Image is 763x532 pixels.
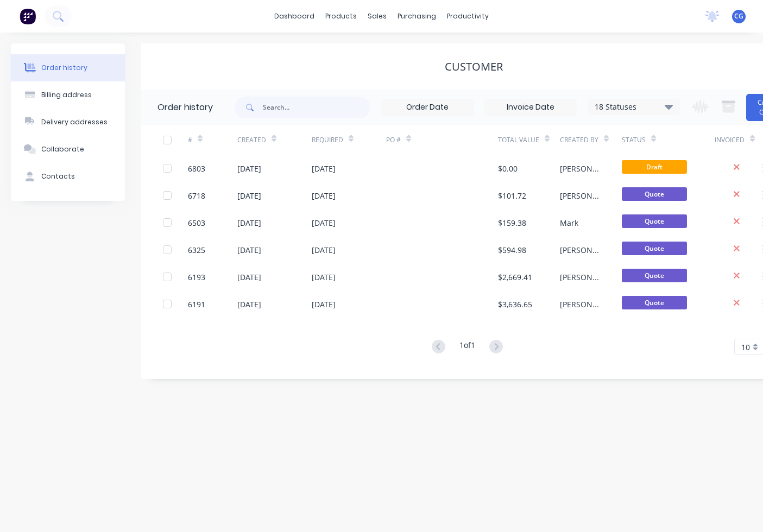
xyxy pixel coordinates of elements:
div: 6718 [188,190,205,201]
span: Draft [622,160,687,174]
div: Collaborate [41,144,84,154]
div: [DATE] [237,299,261,310]
button: Order history [11,54,125,81]
div: [DATE] [237,271,261,283]
div: Customer [445,60,503,73]
div: purchasing [392,8,442,24]
div: productivity [442,8,494,24]
div: 6191 [188,299,205,310]
input: Search... [263,97,370,118]
input: Invoice Date [485,99,576,116]
a: dashboard [269,8,320,24]
img: Factory [20,8,36,24]
div: [PERSON_NAME] [560,190,600,201]
button: Delivery addresses [11,109,125,136]
div: Status [622,125,715,155]
div: [DATE] [237,163,261,174]
div: Created By [560,125,622,155]
span: Quote [622,214,687,228]
div: 6503 [188,217,205,229]
div: # [188,125,237,155]
div: $594.98 [498,244,526,256]
button: Contacts [11,163,125,190]
button: Billing address [11,81,125,109]
span: 10 [741,341,750,353]
span: CG [734,11,743,21]
div: [DATE] [312,244,336,256]
div: sales [362,8,392,24]
div: $0.00 [498,163,518,174]
div: $2,669.41 [498,271,532,283]
div: Total Value [498,125,560,155]
div: 6325 [188,244,205,256]
div: Created [237,135,266,145]
div: Mark [560,217,578,229]
div: [PERSON_NAME] [560,299,600,310]
div: [DATE] [312,217,336,229]
div: [DATE] [237,244,261,256]
div: Delivery addresses [41,117,108,127]
div: [DATE] [237,217,261,229]
div: [PERSON_NAME] [560,271,600,283]
div: $3,636.65 [498,299,532,310]
div: Billing address [41,90,92,100]
span: Quote [622,269,687,282]
div: Contacts [41,172,75,181]
div: products [320,8,362,24]
input: Order Date [382,99,473,116]
div: 1 of 1 [459,339,475,355]
div: [PERSON_NAME] [560,163,600,174]
div: Created [237,125,312,155]
div: Status [622,135,646,145]
button: Collaborate [11,136,125,163]
div: [DATE] [312,271,336,283]
div: 6803 [188,163,205,174]
div: [DATE] [312,299,336,310]
div: Order history [157,101,213,114]
div: $159.38 [498,217,526,229]
div: 6193 [188,271,205,283]
div: Order history [41,63,87,73]
div: [DATE] [237,190,261,201]
span: Quote [622,296,687,309]
div: 18 Statuses [588,101,679,113]
div: [DATE] [312,163,336,174]
div: # [188,135,192,145]
span: Quote [622,242,687,255]
div: Created By [560,135,598,145]
div: Total Value [498,135,539,145]
div: Required [312,125,386,155]
div: $101.72 [498,190,526,201]
div: PO # [386,135,401,145]
div: [DATE] [312,190,336,201]
span: Quote [622,187,687,201]
div: PO # [386,125,498,155]
div: Invoiced [715,135,745,145]
div: Required [312,135,343,145]
div: [PERSON_NAME] [560,244,600,256]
